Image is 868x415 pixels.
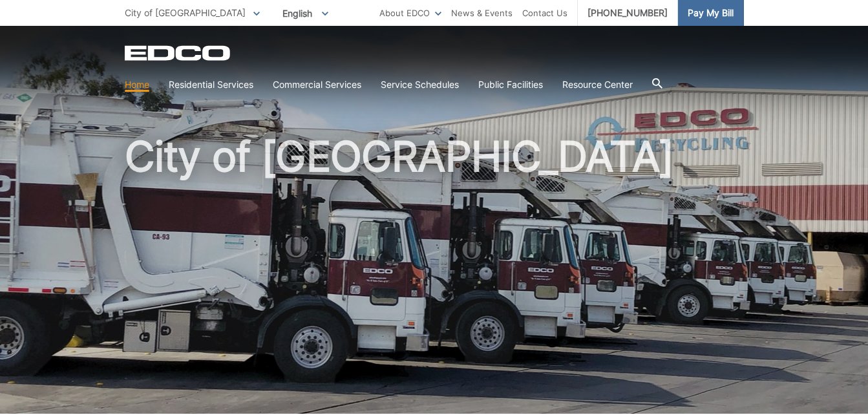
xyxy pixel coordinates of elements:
[522,6,567,20] a: Contact Us
[125,78,149,92] a: Home
[381,78,459,92] a: Service Schedules
[273,78,361,92] a: Commercial Services
[379,6,441,20] a: About EDCO
[125,7,246,18] span: City of [GEOGRAPHIC_DATA]
[688,6,734,20] span: Pay My Bill
[169,78,253,92] a: Residential Services
[451,6,513,20] a: News & Events
[273,3,338,24] span: English
[562,78,633,92] a: Resource Center
[478,78,543,92] a: Public Facilities
[125,45,232,61] a: EDCD logo. Return to the homepage.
